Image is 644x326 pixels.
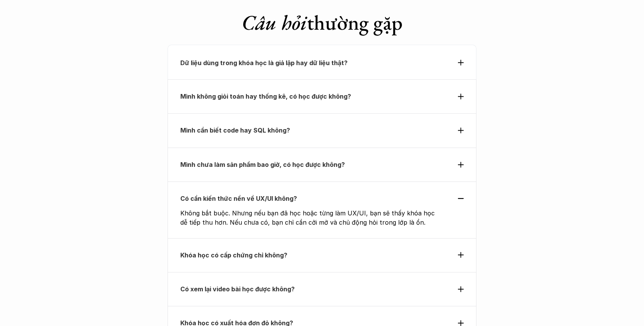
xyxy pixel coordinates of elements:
em: Câu hỏi [242,9,307,36]
h1: thường gặp [168,10,476,35]
strong: Mình cần biết code hay SQL không? [180,126,290,134]
strong: Có cần kiến thức nền về UX/UI không? [180,195,297,202]
strong: Mình không giỏi toán hay thống kê, có học được không? [180,92,351,100]
strong: Có xem lại video bài học được không? [180,285,295,293]
p: Không bắt buộc. Nhưng nếu bạn đã học hoặc từng làm UX/UI, bạn sẽ thấy khóa học dễ tiếp thu hơn. N... [180,208,438,227]
strong: Khóa học có cấp chứng chỉ không? [180,251,287,259]
strong: Mình chưa làm sản phẩm bao giờ, có học được không? [180,161,345,168]
strong: Dữ liệu dùng trong khóa học là giả lập hay dữ liệu thật? [180,59,347,67]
